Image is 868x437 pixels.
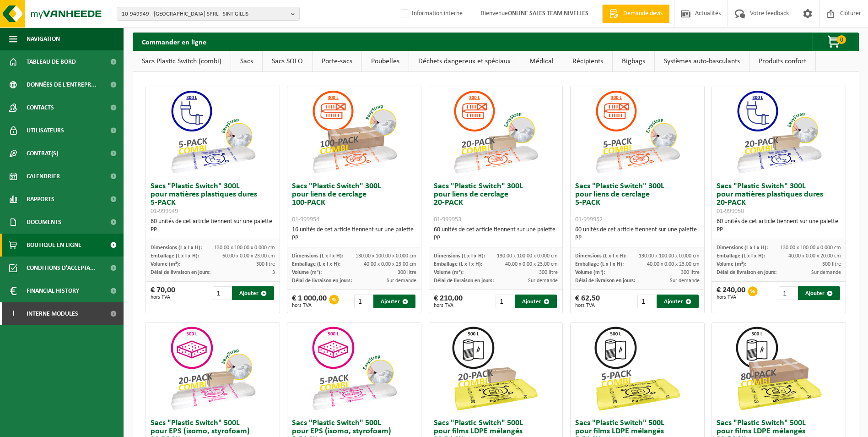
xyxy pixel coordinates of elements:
[292,303,327,308] span: hors TVA
[399,7,463,21] label: Information interne
[798,286,840,300] button: Ajouter
[575,278,635,284] span: Délai de livraison en jours:
[563,51,612,72] a: Récipients
[151,262,180,267] span: Volume (m³):
[27,302,78,325] span: Interne modules
[575,226,700,242] div: 60 unités de cet article tiennent sur une palette
[717,245,768,251] span: Dimensions (L x l x H):
[151,218,275,234] div: 60 unités de cet article tiennent sur une palette
[434,216,461,223] span: 01-999953
[308,86,400,178] img: 01-999954
[231,51,262,72] a: Sacs
[520,51,563,72] a: Médical
[657,295,699,308] button: Ajouter
[749,51,815,72] a: Produits confort
[575,270,605,275] span: Volume (m³):
[733,323,825,415] img: 01-999968
[387,278,416,284] span: Sur demande
[354,295,372,308] input: 1
[670,278,700,284] span: Sur demande
[151,245,202,251] span: Dimensions (L x l x H):
[639,253,700,259] span: 130.00 x 100.00 x 0.000 cm
[167,323,259,415] img: 01-999956
[263,51,312,72] a: Sacs SOLO
[27,50,76,73] span: Tableau de bord
[717,182,841,215] h3: Sacs "Plastic Switch" 300L pour matières plastiques dures 20-PACK
[681,270,700,275] span: 300 litre
[434,278,494,284] span: Délai de livraison en jours:
[151,270,210,275] span: Délai de livraison en jours:
[292,278,352,284] span: Délai de livraison en jours:
[575,216,603,223] span: 01-999952
[398,270,416,275] span: 300 litre
[27,119,64,142] span: Utilisateurs
[272,270,275,275] span: 3
[292,182,416,224] h3: Sacs "Plastic Switch" 300L pour liens de cerclage 100-PACK
[717,208,744,215] span: 01-999950
[575,234,700,242] div: PP
[222,253,275,259] span: 60.00 x 0.00 x 23.00 cm
[364,262,416,267] span: 40.00 x 0.00 x 23.00 cm
[717,286,745,300] div: € 240,00
[717,226,841,234] div: PP
[575,303,600,308] span: hors TVA
[373,295,415,308] button: Ajouter
[27,73,97,96] span: Données de l'entrepr...
[117,7,300,21] button: 10-949949 - [GEOGRAPHIC_DATA] SPRL - SINT-GILLIS
[308,323,400,415] img: 01-999955
[508,10,588,17] strong: ONLINE SALES TEAM NIVELLES
[822,262,841,267] span: 300 litre
[717,262,746,267] span: Volume (m³):
[575,253,626,259] span: Dimensions (L x l x H):
[592,323,683,415] img: 01-999963
[539,270,558,275] span: 300 litre
[717,295,745,300] span: hors TVA
[27,211,61,234] span: Documents
[434,270,464,275] span: Volume (m³):
[292,226,416,242] div: 16 unités de cet article tiennent sur une palette
[434,226,558,242] div: 60 unités de cet article tiennent sur une palette
[788,253,841,259] span: 40.00 x 0.00 x 20.00 cm
[637,295,656,308] input: 1
[434,234,558,242] div: PP
[434,182,558,224] h3: Sacs "Plastic Switch" 300L pour liens de cerclage 20-PACK
[213,286,231,300] input: 1
[151,295,175,300] span: hors TVA
[592,86,683,178] img: 01-999952
[450,86,541,178] img: 01-999953
[232,286,274,300] button: Ajouter
[151,226,275,234] div: PP
[151,182,275,215] h3: Sacs "Plastic Switch" 300L pour matières plastiques dures 5-PACK
[27,96,54,119] span: Contacts
[122,7,287,21] span: 10-949949 - [GEOGRAPHIC_DATA] SPRL - SINT-GILLIS
[837,35,846,44] span: 0
[27,188,54,211] span: Rapports
[812,33,858,51] button: 0
[133,51,231,72] a: Sacs Plastic Switch (combi)
[167,86,259,178] img: 01-999949
[9,302,17,325] span: I
[27,142,58,165] span: Contrat(s)
[292,234,416,242] div: PP
[655,51,749,72] a: Systèmes auto-basculants
[434,253,485,259] span: Dimensions (L x l x H):
[602,5,669,23] a: Demande devis
[717,218,841,234] div: 60 unités de cet article tiennent sur une palette
[647,262,700,267] span: 40.00 x 0.00 x 23.00 cm
[292,253,343,259] span: Dimensions (L x l x H):
[505,262,558,267] span: 40.00 x 0.00 x 23.00 cm
[313,51,361,72] a: Porte-sacs
[27,257,96,279] span: Conditions d'accepta...
[292,295,327,308] div: € 1 000,00
[356,253,416,259] span: 130.00 x 100.00 x 0.000 cm
[409,51,520,72] a: Déchets dangereux et spéciaux
[575,182,700,224] h3: Sacs "Plastic Switch" 300L pour liens de cerclage 5-PACK
[362,51,409,72] a: Poubelles
[292,270,322,275] span: Volume (m³):
[613,51,654,72] a: Bigbags
[27,234,81,257] span: Boutique en ligne
[151,208,178,215] span: 01-999949
[515,295,557,308] button: Ajouter
[27,165,60,188] span: Calendrier
[434,295,463,308] div: € 210,00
